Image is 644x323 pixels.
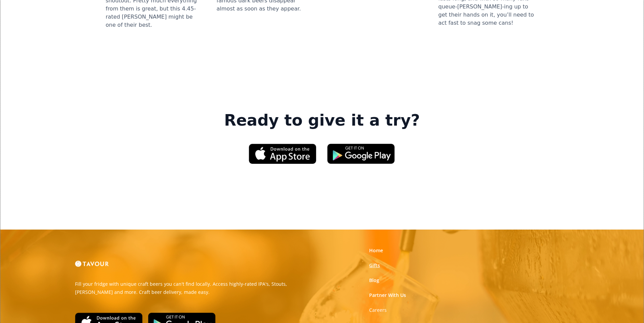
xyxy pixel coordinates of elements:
[224,111,420,130] strong: Ready to give it a try?
[75,280,317,296] p: Fill your fridge with unique craft beers you can't find locally. Access highly-rated IPA's, Stout...
[369,292,406,299] a: Partner With Us
[369,247,383,254] a: Home
[369,277,379,284] a: Blog
[369,307,387,314] a: Careers
[369,262,380,269] a: Gifts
